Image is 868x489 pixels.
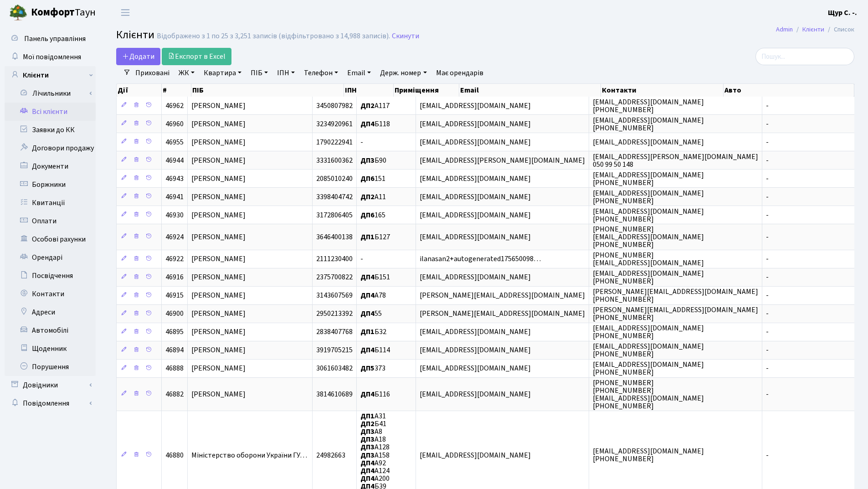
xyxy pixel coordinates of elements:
span: 3143607569 [316,291,353,301]
span: 3450807982 [316,101,353,111]
span: 24982663 [316,450,345,460]
span: - [360,137,363,147]
a: Щур С. -. [828,7,857,18]
span: [EMAIL_ADDRESS][DOMAIN_NAME] [420,174,531,184]
b: ДП4 [360,474,375,484]
span: [EMAIL_ADDRESS][DOMAIN_NAME] [420,192,531,202]
span: [EMAIL_ADDRESS][DOMAIN_NAME] [420,327,531,337]
span: [PERSON_NAME] [191,291,246,301]
a: Лічильники [10,84,96,103]
nav: breadcrumb [762,20,868,39]
span: [PHONE_NUMBER] [EMAIL_ADDRESS][DOMAIN_NAME] [593,250,704,268]
span: [EMAIL_ADDRESS][DOMAIN_NAME] [PHONE_NUMBER] [593,341,704,359]
a: Оплати [5,212,96,230]
a: Admin [776,25,793,34]
span: Б32 [360,327,386,337]
span: [PHONE_NUMBER] [PHONE_NUMBER] [EMAIL_ADDRESS][DOMAIN_NAME] [PHONE_NUMBER] [593,378,704,411]
th: Email [459,84,601,97]
span: 46930 [165,210,184,220]
span: [PERSON_NAME] [191,389,246,399]
span: Б90 [360,155,386,165]
span: [PERSON_NAME] [191,155,246,165]
span: [EMAIL_ADDRESS][DOMAIN_NAME] [PHONE_NUMBER] [593,170,704,188]
a: Особові рахунки [5,230,96,248]
a: ПІБ [247,65,272,81]
a: Посвідчення [5,267,96,285]
a: Заявки до КК [5,121,96,139]
a: Панель управління [5,30,96,48]
a: Квитанції [5,194,96,212]
th: # [162,84,191,97]
b: Щур С. -. [828,8,857,18]
span: [EMAIL_ADDRESS][DOMAIN_NAME] [420,450,531,460]
li: Список [824,25,854,35]
a: ЖК [175,65,198,81]
b: ДП6 [360,174,375,184]
span: [PERSON_NAME][EMAIL_ADDRESS][DOMAIN_NAME] [420,291,585,301]
span: Б118 [360,119,390,129]
span: 46894 [165,345,184,355]
b: ДП4 [360,345,375,355]
span: [PHONE_NUMBER] [EMAIL_ADDRESS][DOMAIN_NAME] [PHONE_NUMBER] [593,224,704,250]
span: 3919705215 [316,345,353,355]
span: 46915 [165,291,184,301]
a: Мої повідомлення [5,48,96,66]
span: А117 [360,101,390,111]
span: [EMAIL_ADDRESS][DOMAIN_NAME] [PHONE_NUMBER] [593,446,704,464]
span: - [360,254,363,264]
b: ДП3 [360,427,375,437]
span: - [766,345,769,355]
span: 46960 [165,119,184,129]
span: - [766,232,769,242]
b: ДП4 [360,309,375,319]
a: Експорт в Excel [162,48,231,65]
span: 151 [360,174,385,184]
span: [PERSON_NAME] [191,345,246,355]
span: 46888 [165,364,184,374]
span: [PERSON_NAME][EMAIL_ADDRESS][DOMAIN_NAME] [PHONE_NUMBER] [593,287,758,304]
span: 46882 [165,389,184,399]
span: 46916 [165,273,184,283]
input: Пошук... [755,48,854,65]
span: [EMAIL_ADDRESS][DOMAIN_NAME] [420,119,531,129]
span: - [766,137,769,147]
span: Мої повідомлення [23,52,81,62]
span: [PERSON_NAME] [191,232,246,242]
span: ilanasan2+autogenerated175650098… [420,254,541,264]
span: Б151 [360,273,390,283]
b: ДП4 [360,291,375,301]
span: Додати [122,51,154,62]
span: [PERSON_NAME] [191,273,246,283]
span: 1790222941 [316,137,353,147]
span: [EMAIL_ADDRESS][DOMAIN_NAME] [PHONE_NUMBER] [593,188,704,206]
th: Дії [117,84,162,97]
span: 165 [360,210,385,220]
b: ДП4 [360,466,375,476]
span: [PERSON_NAME] [191,192,246,202]
b: ДП2 [360,192,375,202]
span: [PERSON_NAME] [191,327,246,337]
span: [PERSON_NAME] [191,101,246,111]
span: - [766,119,769,129]
span: [EMAIL_ADDRESS][DOMAIN_NAME] [PHONE_NUMBER] [593,360,704,377]
span: [EMAIL_ADDRESS][DOMAIN_NAME] [420,210,531,220]
span: - [766,309,769,319]
b: ДП4 [360,119,375,129]
th: ІПН [344,84,394,97]
span: - [766,450,769,460]
b: ДП4 [360,458,375,468]
a: Довідники [5,376,96,394]
span: [EMAIL_ADDRESS][DOMAIN_NAME] [420,232,531,242]
span: [EMAIL_ADDRESS][DOMAIN_NAME] [420,345,531,355]
span: [PERSON_NAME] [191,364,246,374]
span: [PERSON_NAME][EMAIL_ADDRESS][DOMAIN_NAME] [PHONE_NUMBER] [593,305,758,323]
th: Приміщення [394,84,459,97]
span: [EMAIL_ADDRESS][DOMAIN_NAME] [PHONE_NUMBER] [593,323,704,341]
span: 2375700822 [316,273,353,283]
span: [EMAIL_ADDRESS][DOMAIN_NAME] [PHONE_NUMBER] [593,268,704,286]
a: Email [344,65,375,81]
b: ДП1 [360,232,375,242]
a: Орендарі [5,248,96,267]
span: [EMAIL_ADDRESS][DOMAIN_NAME] [420,364,531,374]
a: Клієнти [5,66,96,84]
